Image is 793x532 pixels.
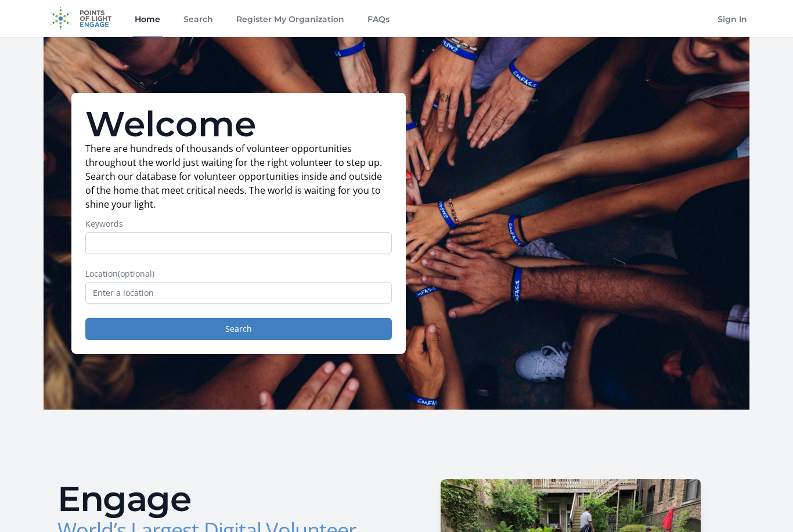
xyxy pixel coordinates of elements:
p: There are hundreds of thousands of volunteer opportunities throughout the world just waiting for ... [85,142,392,211]
button: Search [85,318,392,340]
h1: Welcome [85,107,392,142]
input: Enter a location [85,282,392,304]
h2: Engage [57,482,387,516]
label: Keywords [85,218,392,230]
label: Location [85,268,392,280]
span: (optional) [118,268,154,279]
